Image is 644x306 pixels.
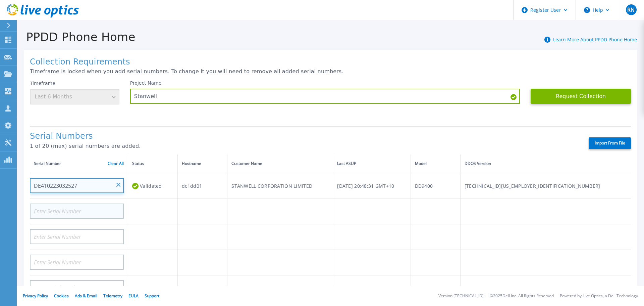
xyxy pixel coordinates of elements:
[132,180,173,192] div: Validated
[411,173,460,199] td: DD9400
[553,36,637,43] a: Learn More About PPDD Phone Home
[103,293,122,299] a: Telemetry
[30,280,124,295] input: Enter Serial Number
[589,137,631,149] label: Import From File
[30,81,55,86] label: Timeframe
[460,173,631,199] td: [TECHNICAL_ID][US_EMPLOYER_IDENTIFICATION_NUMBER]
[23,293,48,299] a: Privacy Policy
[30,69,631,75] p: Timeframe is locked when you add serial numbers. To change it you will need to remove all added s...
[227,155,333,173] th: Customer Name
[30,132,577,141] h1: Serial Numbers
[30,143,577,149] p: 1 of 20 (max) serial numbers are added.
[34,160,124,167] div: Serial Number
[30,255,124,270] input: Enter Serial Number
[145,293,159,299] a: Support
[178,173,227,199] td: dc1dd01
[30,204,124,219] input: Enter Serial Number
[75,293,97,299] a: Ads & Email
[531,89,631,104] button: Request Collection
[54,293,69,299] a: Cookies
[108,161,124,166] a: Clear All
[411,155,460,173] th: Model
[560,294,638,298] li: Powered by Live Optics, a Dell Technology
[17,31,136,44] h1: PPDD Phone Home
[333,155,411,173] th: Last ASUP
[128,293,139,299] a: EULA
[627,7,635,12] span: RN
[128,155,178,173] th: Status
[333,173,411,199] td: [DATE] 20:48:31 GMT+10
[490,294,554,298] li: © 2025 Dell Inc. All Rights Reserved
[30,229,124,244] input: Enter Serial Number
[130,81,162,85] label: Project Name
[438,294,484,298] li: Version: [TECHNICAL_ID]
[130,89,520,104] input: Enter Project Name
[460,155,631,173] th: DDOS Version
[178,155,227,173] th: Hostname
[30,57,631,67] h1: Collection Requirements
[227,173,333,199] td: STANWELL CORPORATION LIMITED
[30,178,124,193] input: Enter Serial Number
